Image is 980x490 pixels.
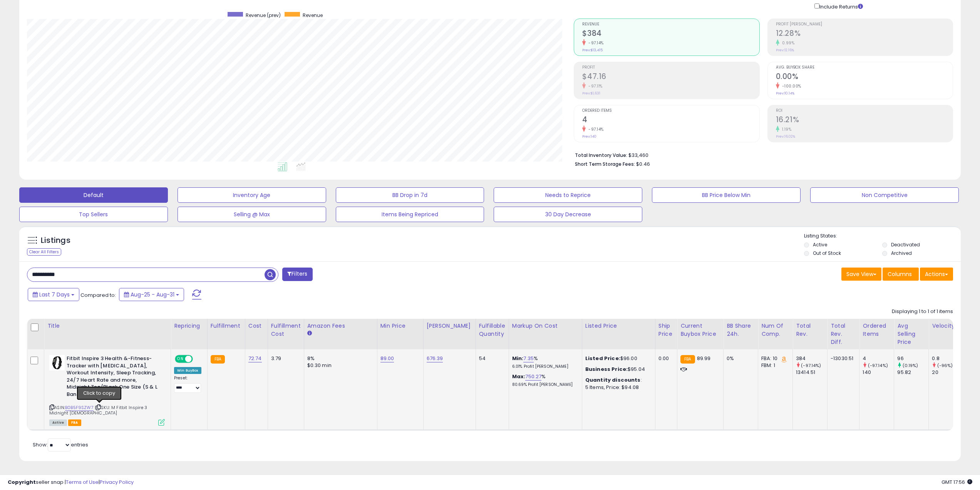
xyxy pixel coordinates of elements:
div: 96 [897,355,928,362]
small: Prev: 140 [582,134,596,139]
b: Fitbit Inspire 3 Health &-Fitness-Tracker with [MEDICAL_DATA], Workout Intensity, Sleep Tracking,... [67,355,160,400]
li: $33,460 [575,150,947,159]
div: Total Rev. [796,322,824,338]
span: Revenue (prev) [246,12,281,19]
h2: $384 [582,29,759,39]
span: | SKU: M Fitbit Inspire 3 Midnight [DEMOGRAPHIC_DATA] [49,404,147,416]
small: Prev: 16.02% [776,134,795,139]
a: Terms of Use [66,478,99,486]
small: FBA [680,355,695,364]
div: $0.30 min [307,362,371,369]
small: -97.11% [586,83,603,89]
div: 0% [727,355,752,362]
button: Inventory Age [178,187,326,203]
div: 3.79 [271,355,298,362]
button: Items Being Repriced [336,207,484,222]
span: FBA [68,419,81,426]
small: (-97.14%) [801,362,821,369]
div: Clear All Filters [27,248,61,256]
div: % [512,355,576,369]
div: Ordered Items [863,322,891,338]
div: Displaying 1 to 1 of 1 items [892,308,953,315]
div: Repricing [174,322,204,330]
span: Columns [888,270,912,278]
small: Prev: 10.14% [776,91,794,96]
small: -97.14% [586,40,604,46]
span: Last 7 Days [39,291,70,298]
div: Fulfillment Cost [271,322,301,338]
div: Cost [248,322,265,330]
div: 0.8 [932,355,963,362]
div: -13030.51 [831,355,853,362]
div: Amazon Fees [307,322,374,330]
small: Prev: $1,631 [582,91,600,96]
small: -100.00% [779,83,801,89]
small: (-96%) [937,362,953,369]
h2: 0.00% [776,72,953,83]
button: Aug-25 - Aug-31 [119,288,184,301]
div: $96.00 [585,355,649,362]
p: 80.69% Profit [PERSON_NAME] [512,382,576,387]
label: Active [813,241,827,248]
span: ROI [776,109,953,113]
h2: 4 [582,115,759,126]
div: 54 [479,355,503,362]
span: 2025-09-8 17:56 GMT [941,478,972,486]
small: 0.99% [779,40,795,46]
div: 384 [796,355,827,362]
span: Profit [582,66,759,70]
a: 676.39 [427,355,443,362]
button: Non Competitive [810,187,959,203]
label: Out of Stock [813,250,841,256]
p: Listing States: [804,232,961,240]
button: BB Drop in 7d [336,187,484,203]
span: All listings currently available for purchase on Amazon [49,419,67,426]
small: Prev: 12.16% [776,48,794,52]
div: % [512,373,576,387]
div: FBM: 1 [761,362,787,369]
button: 30 Day Decrease [494,207,642,222]
p: 6.01% Profit [PERSON_NAME] [512,364,576,369]
div: : [585,377,649,384]
a: 89.00 [380,355,394,362]
b: Total Inventory Value: [575,152,627,158]
small: 1.19% [779,126,792,132]
label: Archived [891,250,912,256]
div: $95.04 [585,366,649,373]
div: Num of Comp. [761,322,789,338]
span: $0.46 [636,160,650,168]
div: Include Returns [809,2,872,11]
span: Compared to: [80,291,116,299]
div: [PERSON_NAME] [427,322,472,330]
div: Avg Selling Price [897,322,925,346]
h2: 12.28% [776,29,953,39]
button: Top Sellers [19,207,168,222]
div: ASIN: [49,355,165,425]
div: BB Share 24h. [727,322,755,338]
small: FBA [211,355,225,364]
span: Avg. Buybox Share [776,66,953,70]
h2: $47.16 [582,72,759,83]
small: (-97.14%) [868,362,888,369]
div: Fulfillment [211,322,242,330]
small: -97.14% [586,126,604,132]
div: 20 [932,369,963,376]
div: Preset: [174,375,201,393]
b: Short Term Storage Fees: [575,161,635,167]
b: Quantity discounts [585,376,641,384]
button: Save View [841,268,881,281]
b: Min: [512,355,524,362]
button: Needs to Reprice [494,187,642,203]
span: Revenue [303,12,323,19]
div: 0.00 [658,355,671,362]
a: B0B5F9SZW7 [65,404,94,411]
button: BB Price Below Min [652,187,801,203]
a: Privacy Policy [100,478,134,486]
span: OFF [192,356,204,362]
span: Aug-25 - Aug-31 [131,291,174,298]
label: Deactivated [891,241,920,248]
b: Business Price: [585,365,628,373]
img: 31LwLD1q7zL._SL40_.jpg [49,355,65,370]
small: Amazon Fees. [307,330,312,337]
button: Actions [920,268,953,281]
